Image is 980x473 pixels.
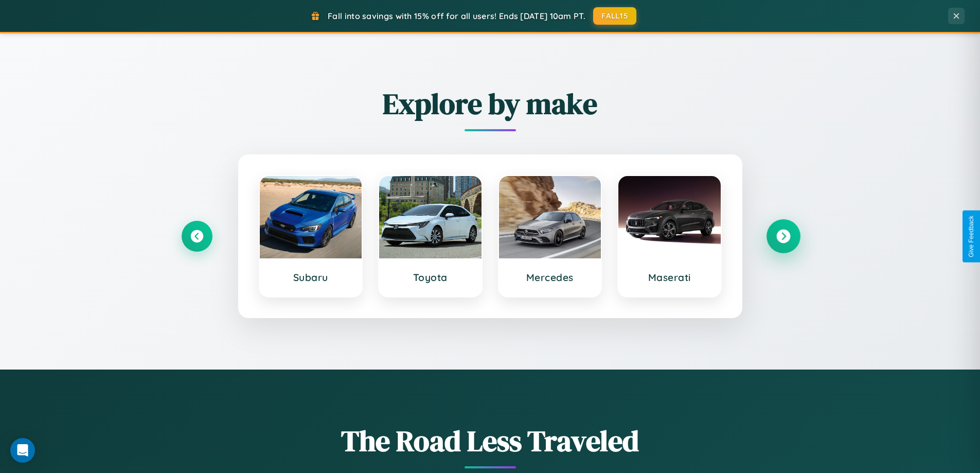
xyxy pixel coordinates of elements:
[389,271,471,284] h3: Toyota
[182,84,799,124] h2: Explore by make
[593,7,636,25] button: FALL15
[328,11,585,21] span: Fall into savings with 15% off for all users! Ends [DATE] 10am PT.
[270,271,352,284] h3: Subaru
[629,271,710,284] h3: Maserati
[10,438,35,463] div: Open Intercom Messenger
[182,421,799,461] h1: The Road Less Traveled
[968,216,975,257] div: Give Feedback
[509,271,591,284] h3: Mercedes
